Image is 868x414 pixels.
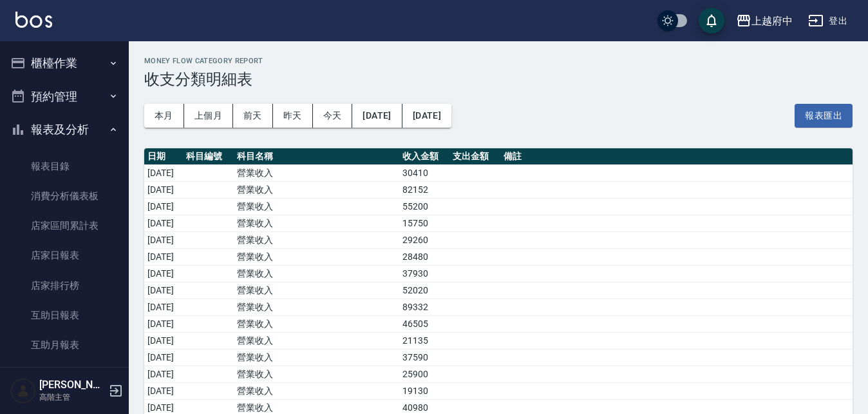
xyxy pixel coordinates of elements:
td: [DATE] [144,164,183,181]
td: 29260 [399,232,450,248]
td: [DATE] [144,181,183,198]
a: 互助排行榜 [5,360,124,389]
td: 37590 [399,349,450,366]
a: 報表目錄 [5,152,124,181]
td: 89332 [399,299,450,315]
td: 30410 [399,164,450,181]
td: 21135 [399,332,450,349]
a: 互助月報表 [5,330,124,360]
td: 52020 [399,282,450,299]
td: [DATE] [144,299,183,315]
button: [DATE] [352,104,402,128]
img: Logo [15,12,52,28]
button: 櫃檯作業 [5,46,124,80]
td: [DATE] [144,282,183,299]
td: 營業收入 [234,248,399,265]
td: 營業收入 [234,382,399,399]
h2: Money Flow Category Report [144,57,853,65]
td: 19130 [399,382,450,399]
td: [DATE] [144,265,183,282]
td: 55200 [399,198,450,215]
td: 營業收入 [234,181,399,198]
td: 營業收入 [234,315,399,332]
button: 報表匯出 [795,104,853,128]
th: 科目名稱 [234,148,399,165]
td: [DATE] [144,248,183,265]
td: 28480 [399,248,450,265]
a: 消費分析儀表板 [5,181,124,211]
button: save [699,8,724,34]
th: 支出金額 [449,148,500,165]
th: 備註 [500,148,853,165]
td: 營業收入 [234,215,399,232]
td: [DATE] [144,382,183,399]
th: 收入金額 [399,148,450,165]
td: 營業收入 [234,282,399,299]
td: 37930 [399,265,450,282]
button: 報表及分析 [5,113,124,146]
button: 登出 [803,9,853,33]
td: 15750 [399,215,450,232]
td: 營業收入 [234,232,399,248]
td: [DATE] [144,198,183,215]
button: 今天 [313,104,353,128]
button: 昨天 [273,104,313,128]
h5: [PERSON_NAME] [39,379,105,391]
img: Person [10,378,36,404]
td: 營業收入 [234,198,399,215]
td: 營業收入 [234,299,399,315]
td: 營業收入 [234,349,399,366]
button: 前天 [233,104,273,128]
td: [DATE] [144,349,183,366]
a: 店家日報表 [5,241,124,270]
th: 科目編號 [183,148,234,165]
td: 營業收入 [234,265,399,282]
td: [DATE] [144,332,183,349]
td: 營業收入 [234,366,399,382]
td: 營業收入 [234,332,399,349]
button: 上越府中 [731,8,798,34]
a: 店家區間累計表 [5,211,124,241]
td: 25900 [399,366,450,382]
a: 店家排行榜 [5,271,124,301]
button: [DATE] [402,104,451,128]
td: 82152 [399,181,450,198]
div: 上越府中 [751,13,793,29]
button: 本月 [144,104,184,128]
td: 46505 [399,315,450,332]
p: 高階主管 [39,391,105,403]
td: [DATE] [144,232,183,248]
td: [DATE] [144,215,183,232]
a: 互助日報表 [5,301,124,330]
td: [DATE] [144,366,183,382]
td: [DATE] [144,315,183,332]
h3: 收支分類明細表 [144,70,853,88]
th: 日期 [144,148,183,165]
button: 上個月 [184,104,233,128]
button: 預約管理 [5,80,124,113]
td: 營業收入 [234,164,399,181]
